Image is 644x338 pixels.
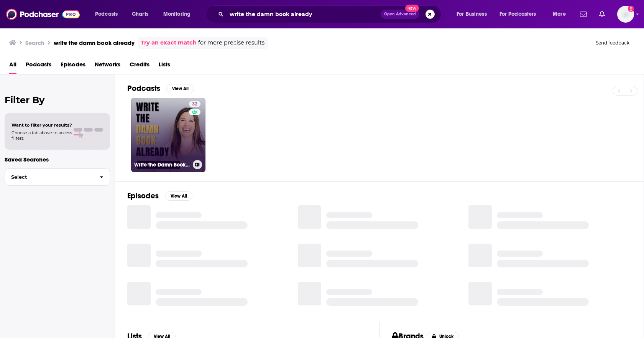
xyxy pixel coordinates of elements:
[132,9,148,20] span: Charts
[192,101,197,108] span: 32
[131,98,205,172] a: 32Write the Damn Book Already
[134,162,190,168] h3: Write the Damn Book Already
[127,191,192,201] a: EpisodesView All
[127,191,159,201] h2: Episodes
[11,122,72,128] span: Want to filter your results?
[5,175,94,180] span: Select
[495,8,547,20] button: open menu
[189,101,200,107] a: 32
[54,39,135,46] h3: write the damn book already
[127,8,153,20] a: Charts
[165,191,192,201] button: View All
[451,8,496,20] button: open menu
[127,84,194,93] a: PodcastsView All
[11,130,72,141] span: Choose a tab above to access filters.
[159,58,170,74] a: Lists
[5,156,110,163] p: Saved Searches
[457,9,487,20] span: For Business
[5,94,110,106] h2: Filter By
[166,84,194,93] button: View All
[61,58,85,74] a: Episodes
[227,8,381,20] input: Search podcasts, credits, & more...
[577,8,590,21] a: Show notifications dropdown
[163,9,191,20] span: Monitoring
[5,168,110,186] button: Select
[6,7,80,21] img: Podchaser - Follow, Share and Rate Podcasts
[213,5,449,23] div: Search podcasts, credits, & more...
[617,6,634,23] img: User Profile
[405,5,419,12] span: New
[95,9,118,20] span: Podcasts
[547,8,575,20] button: open menu
[158,8,200,20] button: open menu
[25,39,44,46] h3: Search
[553,9,566,20] span: More
[596,8,608,21] a: Show notifications dropdown
[198,38,264,47] span: for more precise results
[593,40,632,46] button: Send feedback
[628,6,634,12] svg: Add a profile image
[127,84,160,93] h2: Podcasts
[130,58,149,74] a: Credits
[381,10,419,19] button: Open AdvancedNew
[141,38,197,47] a: Try an exact match
[95,58,120,74] a: Networks
[9,58,16,74] a: All
[90,8,128,20] button: open menu
[26,58,51,74] a: Podcasts
[499,9,536,20] span: For Podcasters
[617,6,634,23] button: Show profile menu
[384,12,416,16] span: Open Advanced
[617,6,634,23] span: Logged in as lilifeinberg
